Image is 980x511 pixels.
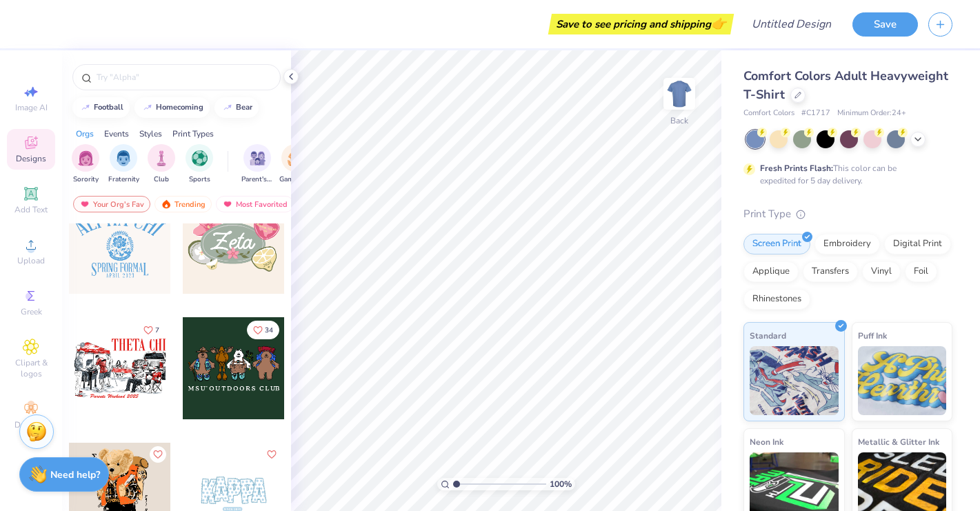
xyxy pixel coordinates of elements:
input: Untitled Design [741,10,842,38]
img: Club Image [154,150,169,166]
span: Fraternity [108,174,139,185]
div: Digital Print [884,234,951,254]
span: Add Text [14,204,48,215]
strong: Need help? [50,468,100,481]
button: Like [150,446,166,463]
div: Transfers [803,261,858,282]
button: Like [137,321,166,339]
div: filter for Parent's Weekend [241,144,273,185]
button: filter button [108,144,139,185]
span: Minimum Order: 24 + [837,108,906,119]
div: filter for Club [148,144,175,185]
span: Decorate [14,419,48,430]
button: filter button [279,144,311,185]
div: filter for Game Day [279,144,311,185]
span: Comfort Colors Adult Heavyweight T-Shirt [743,68,948,103]
div: filter for Sports [186,144,213,185]
span: Sports [189,174,210,185]
div: Screen Print [743,234,810,254]
div: homecoming [156,103,203,111]
div: Back [670,114,688,127]
div: Save to see pricing and shipping [552,14,730,34]
span: Sorority [73,174,99,185]
div: filter for Sorority [72,144,99,185]
div: bear [236,103,252,111]
span: Metallic & Glitter Ink [858,434,939,449]
div: Rhinestones [743,289,810,310]
span: Image AI [15,102,48,113]
span: # C1717 [801,108,830,119]
img: Parent's Weekend Image [250,150,266,166]
button: homecoming [134,97,210,118]
button: filter button [241,144,273,185]
div: Your Org's Fav [73,196,150,212]
span: Greek [21,306,42,317]
div: football [94,103,123,111]
button: filter button [72,144,99,185]
img: trending.gif [161,199,172,209]
div: Embroidery [814,234,880,254]
img: Fraternity Image [116,150,131,166]
img: Sorority Image [78,150,94,166]
div: Trending [154,196,212,212]
button: filter button [186,144,213,185]
img: Sports Image [192,150,208,166]
img: most_fav.gif [222,199,233,209]
img: Standard [750,346,839,415]
div: Print Type [743,206,952,222]
span: Standard [750,328,786,343]
span: Comfort Colors [743,108,794,119]
div: Events [104,128,129,140]
img: Back [666,80,693,108]
img: Puff Ink [858,346,947,415]
div: filter for Fraternity [108,144,139,185]
div: Foil [905,261,937,282]
div: Styles [139,128,162,140]
span: Puff Ink [858,328,887,343]
span: Upload [17,255,45,266]
button: filter button [148,144,175,185]
img: trend_line.gif [222,103,233,112]
span: Designs [16,153,46,164]
span: Game Day [279,174,311,185]
img: trend_line.gif [142,103,153,112]
div: Orgs [76,128,94,140]
div: Applique [743,261,799,282]
button: Save [852,12,918,37]
span: 100 % [550,478,572,490]
button: Like [263,446,280,463]
span: Clipart & logos [7,357,55,379]
img: trend_line.gif [80,103,91,112]
button: bear [214,97,259,118]
span: 👉 [711,15,726,32]
button: Like [247,321,279,339]
span: Neon Ink [750,434,783,449]
img: Game Day Image [288,150,303,166]
span: 7 [155,327,159,334]
strong: Fresh Prints Flash: [760,163,833,174]
span: Club [154,174,169,185]
div: This color can be expedited for 5 day delivery. [760,162,930,187]
div: Most Favorited [216,196,294,212]
div: Print Types [172,128,214,140]
span: 34 [265,327,273,334]
img: most_fav.gif [79,199,90,209]
div: Vinyl [862,261,901,282]
span: Parent's Weekend [241,174,273,185]
button: football [72,97,130,118]
input: Try "Alpha" [95,70,272,84]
